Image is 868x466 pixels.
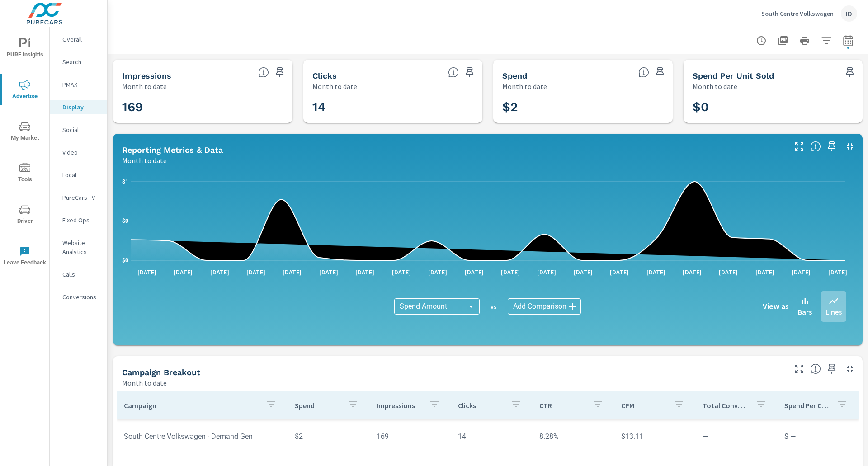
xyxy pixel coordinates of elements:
[50,213,107,227] div: Fixed Ops
[513,302,566,311] span: Add Comparison
[400,302,447,311] span: Spend Amount
[131,268,163,277] p: [DATE]
[448,67,459,78] span: The number of times an ad was clicked by a consumer.
[312,81,357,92] p: Month to date
[676,268,708,277] p: [DATE]
[62,238,100,256] p: Website Analytics
[276,268,308,277] p: [DATE]
[3,80,47,102] span: Advertise
[502,81,547,92] p: Month to date
[761,9,834,18] p: South Centre Volkswagen
[122,257,128,264] text: $0
[377,401,422,410] p: Impressions
[693,71,774,80] h5: Spend Per Unit Sold
[502,71,527,80] h5: Spend
[777,425,859,448] td: $ —
[62,193,100,202] p: PureCars TV
[822,268,854,277] p: [DATE]
[3,38,47,60] span: PURE Insights
[693,99,854,115] h3: $0
[312,71,337,80] h5: Clicks
[386,268,417,277] p: [DATE]
[240,268,272,277] p: [DATE]
[422,268,453,277] p: [DATE]
[458,401,503,410] p: Clicks
[50,191,107,204] div: PureCars TV
[62,103,100,112] p: Display
[62,292,100,301] p: Conversions
[62,125,100,134] p: Social
[62,57,100,66] p: Search
[695,425,777,448] td: —
[792,362,807,376] button: Make Fullscreen
[653,65,667,80] span: Save this to your personalized report
[394,298,480,315] div: Spend Amount
[62,80,100,89] p: PMAX
[843,65,857,80] span: Save this to your personalized report
[122,377,167,388] p: Month to date
[712,268,744,277] p: [DATE]
[288,425,369,448] td: $2
[313,268,344,277] p: [DATE]
[621,401,666,410] p: CPM
[0,27,49,277] div: nav menu
[749,268,781,277] p: [DATE]
[122,218,128,224] text: $0
[167,268,199,277] p: [DATE]
[122,81,167,92] p: Month to date
[784,401,830,410] p: Spend Per Conversion
[792,139,807,154] button: Make Fullscreen
[843,139,857,154] button: Minimize Widget
[122,179,128,185] text: $1
[369,425,451,448] td: 169
[480,302,508,311] p: vs
[122,99,283,115] h3: 169
[810,141,821,152] span: Understand Display data over time and see how metrics compare to each other.
[349,268,381,277] p: [DATE]
[763,302,789,311] h6: View as
[508,298,581,315] div: Add Comparison
[124,401,259,410] p: Campaign
[495,268,526,277] p: [DATE]
[774,32,792,50] button: "Export Report to PDF"
[62,216,100,225] p: Fixed Ops
[785,268,817,277] p: [DATE]
[810,363,821,374] span: This is a summary of Display performance results by campaign. Each column can be sorted.
[3,246,47,268] span: Leave Feedback
[817,32,835,50] button: Apply Filters
[825,362,839,376] span: Save this to your personalized report
[50,146,107,159] div: Video
[204,268,236,277] p: [DATE]
[62,148,100,157] p: Video
[839,32,857,50] button: Select Date Range
[295,401,340,410] p: Spend
[703,401,748,410] p: Total Conversions
[796,32,814,50] button: Print Report
[50,100,107,114] div: Display
[462,65,477,80] span: Save this to your personalized report
[640,268,672,277] p: [DATE]
[62,170,100,179] p: Local
[50,290,107,304] div: Conversions
[122,71,171,80] h5: Impressions
[539,401,585,410] p: CTR
[451,425,532,448] td: 14
[50,168,107,182] div: Local
[50,236,107,259] div: Website Analytics
[843,362,857,376] button: Minimize Widget
[62,35,100,44] p: Overall
[638,67,649,78] span: The amount of money spent on advertising during the period.
[3,204,47,226] span: Driver
[604,268,635,277] p: [DATE]
[798,306,812,317] p: Bars
[312,99,474,115] h3: 14
[458,268,490,277] p: [DATE]
[826,306,842,317] p: Lines
[122,155,167,166] p: Month to date
[3,121,47,143] span: My Market
[567,268,599,277] p: [DATE]
[3,163,47,185] span: Tools
[825,139,839,154] span: Save this to your personalized report
[50,55,107,69] div: Search
[50,33,107,46] div: Overall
